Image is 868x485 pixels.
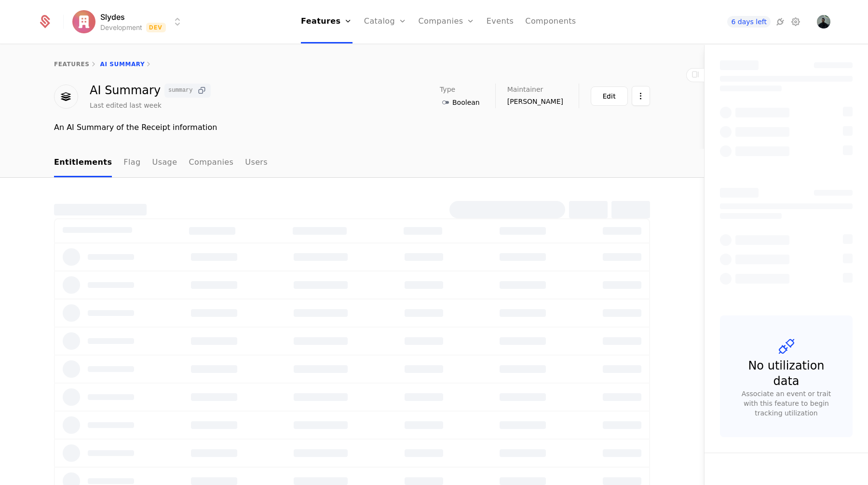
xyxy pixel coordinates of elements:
nav: Main [54,149,650,177]
button: Edit [591,86,628,106]
button: Open user button [817,15,830,29]
a: Companies [189,149,233,177]
div: Associate an event or trait with this feature to begin tracking utilization [735,389,837,418]
div: No utilization data [739,358,833,389]
a: Entitlements [54,149,112,177]
a: features [54,61,90,68]
img: Slydes [72,10,95,33]
a: Users [245,149,268,177]
div: Edit [603,91,616,101]
span: [PERSON_NAME] [507,97,563,106]
a: Settings [790,16,801,28]
span: Maintainer [507,86,543,93]
a: Integrations [774,16,786,28]
span: summary [168,87,192,93]
button: Select action [632,86,650,106]
a: 6 days left [727,16,771,28]
div: Development [100,23,142,32]
div: AI Summary [90,84,211,98]
span: Boolean [452,98,480,107]
div: An AI Summary of the Receipt information [54,122,650,133]
div: Last edited last week [90,100,162,110]
button: Select environment [75,11,183,32]
img: Benjamin Ose [817,15,830,29]
span: Type [440,86,455,93]
span: Slydes [100,11,125,23]
span: Dev [146,23,166,32]
a: Usage [152,149,177,177]
a: Flag [123,149,140,177]
ul: Choose Sub Page [54,149,268,177]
